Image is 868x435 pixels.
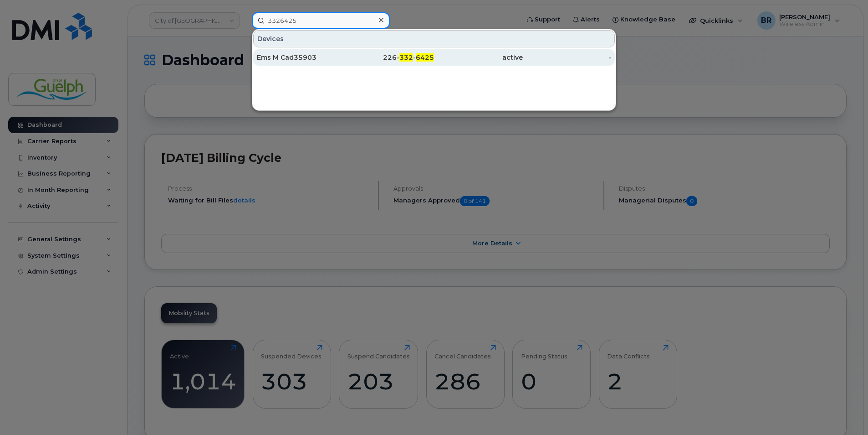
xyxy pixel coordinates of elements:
span: 332 [399,53,413,62]
div: 226- - [346,53,434,62]
a: Ems M Cad35903226-332-6425active- [253,49,615,66]
div: active [434,53,523,62]
div: Devices [253,30,615,47]
span: 6425 [416,53,434,62]
div: Ems M Cad35903 [257,53,346,62]
div: - [523,53,612,62]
